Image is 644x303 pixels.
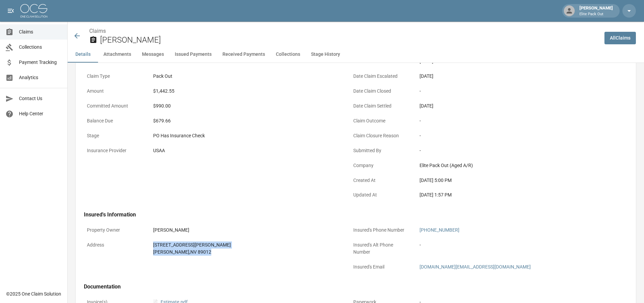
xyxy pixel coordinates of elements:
[420,162,605,169] div: Elite Pack Out (Aged A/R)
[89,27,599,35] nav: breadcrumb
[19,44,62,51] span: Collections
[350,70,411,83] p: Date Claim Escalated
[84,85,145,98] p: Amount
[84,144,145,157] p: Insurance Provider
[420,117,605,124] div: -
[84,114,145,127] p: Balance Due
[68,46,98,63] button: Details
[306,46,345,63] button: Stage History
[153,73,339,80] div: Pack Out
[420,147,605,154] div: -
[153,241,339,249] div: [STREET_ADDRESS][PERSON_NAME]
[420,73,605,80] div: [DATE]
[350,260,411,274] p: Insured's Email
[68,46,644,63] div: anchor tabs
[420,241,605,249] div: -
[6,290,61,297] div: © 2025 One Claim Solution
[84,70,145,83] p: Claim Type
[350,238,411,259] p: Insured's Alt Phone Number
[153,102,339,110] div: $990.00
[270,46,306,63] button: Collections
[153,132,339,139] div: PO Has Insurance Check
[350,224,411,237] p: Insured's Phone Number
[137,46,169,63] button: Messages
[89,28,106,34] a: Claims
[153,147,339,154] div: USAA
[350,85,411,98] p: Date Claim Closed
[604,32,636,44] a: AllClaims
[19,59,62,66] span: Payment Tracking
[84,99,145,113] p: Committed Amount
[84,238,145,252] p: Address
[84,283,609,290] h4: Documentation
[350,159,411,172] p: Company
[153,249,339,256] div: [PERSON_NAME] , NV 89012
[350,99,411,113] p: Date Claim Settled
[4,4,18,18] button: open drawer
[84,211,609,218] h4: Insured's Information
[153,88,339,95] div: $1,442.55
[217,46,270,63] button: Received Payments
[420,102,605,110] div: [DATE]
[350,114,411,127] p: Claim Outcome
[420,264,531,270] a: [DOMAIN_NAME][EMAIL_ADDRESS][DOMAIN_NAME]
[420,132,605,139] div: -
[20,4,47,18] img: ocs-logo-white-transparent.png
[420,88,605,95] div: -
[577,5,616,17] div: [PERSON_NAME]
[420,191,605,199] div: [DATE] 1:57 PM
[100,35,599,45] h2: [PERSON_NAME]
[153,227,339,234] div: [PERSON_NAME]
[98,46,137,63] button: Attachments
[19,95,62,102] span: Contact Us
[84,129,145,142] p: Stage
[350,144,411,157] p: Submitted By
[350,174,411,187] p: Created At
[420,177,605,184] div: [DATE] 5:00 PM
[19,110,62,117] span: Help Center
[19,28,62,36] span: Claims
[153,117,339,124] div: $679.66
[350,188,411,202] p: Updated At
[19,74,62,81] span: Analytics
[169,46,217,63] button: Issued Payments
[350,129,411,142] p: Claim Closure Reason
[420,227,459,233] a: [PHONE_NUMBER]
[579,11,613,17] p: Elite Pack Out
[84,224,145,237] p: Property Owner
